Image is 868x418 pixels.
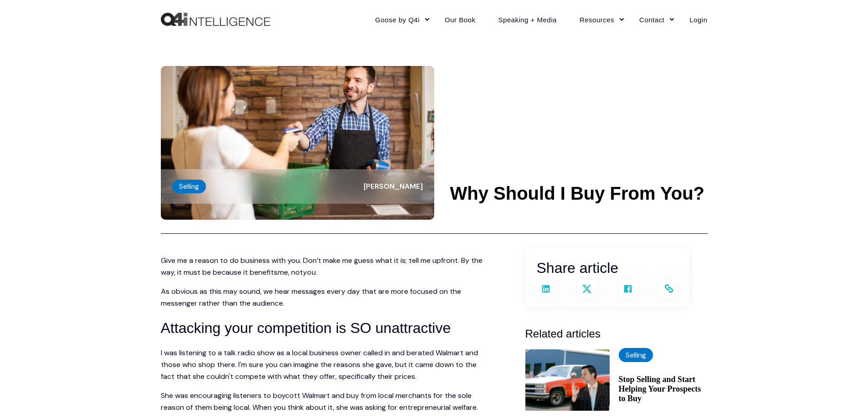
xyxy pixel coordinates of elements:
[161,13,270,26] img: Q4intelligence, LLC logo
[161,13,270,26] a: Back to Home
[450,183,705,204] h1: Why Should I Buy From You?
[161,286,489,309] p: As obvious as this may sound, we hear messages every day that are more focused on the messenger r...
[537,257,678,280] h2: Share article
[303,267,316,277] em: you
[619,348,653,362] label: Selling
[619,280,637,298] a: Share on Facebook
[161,317,489,340] h3: Attacking your competition is SO unattractive
[161,347,489,383] p: I was listening to a talk radio show as a local business owner called in and berated Walmart and ...
[161,66,434,220] img: Appeal to buyers by going beyond saying that you have the lowest prices. Give them a reason to bu...
[660,280,678,298] a: Copy and share the link
[578,280,596,298] a: Share on X
[172,180,206,193] label: Selling
[619,375,708,403] a: Stop Selling and Start Helping Your Prospects to Buy
[277,267,288,277] em: me
[161,390,489,413] p: She was encouraging listeners to boycott Walmart and buy from local merchants for the sole reason...
[537,280,555,298] a: Share on LinkedIn
[161,255,489,278] p: Give me a reason to do business with you. Don’t make me guess what it is; tell me upfront. By the...
[364,181,423,191] span: [PERSON_NAME]
[525,325,708,342] h3: Related articles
